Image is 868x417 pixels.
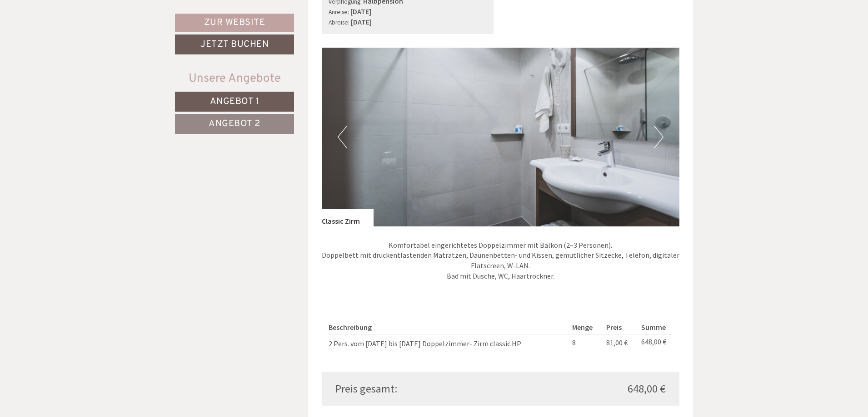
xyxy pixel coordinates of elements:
th: Summe [638,320,673,334]
p: Komfortabel eingerichtetes Doppelzimmer mit Balkon (2–3 Personen). Doppelbett mit druckentlastend... [322,240,680,281]
th: Beschreibung [329,320,569,334]
b: [DATE] [351,17,372,26]
div: Preis gesamt: [329,381,501,397]
span: Angebot 2 [209,118,260,130]
button: Next [654,126,663,148]
th: Preis [603,320,638,334]
img: image [322,48,680,226]
td: 648,00 € [638,334,673,351]
div: Unsere Angebote [175,70,294,87]
td: 2 Pers. vom [DATE] bis [DATE] Doppelzimmer- Zirm classic HP [329,334,569,351]
div: Classic Zirm [322,209,374,226]
a: Jetzt buchen [175,34,294,54]
span: 81,00 € [606,338,628,347]
td: 8 [569,334,603,351]
a: Zur Website [175,14,294,32]
th: Menge [569,320,603,334]
small: Abreise: [329,19,349,26]
span: 648,00 € [628,381,666,397]
small: Anreise: [329,8,349,16]
b: [DATE] [350,7,371,16]
button: Previous [338,126,347,148]
span: Angebot 1 [210,96,259,108]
